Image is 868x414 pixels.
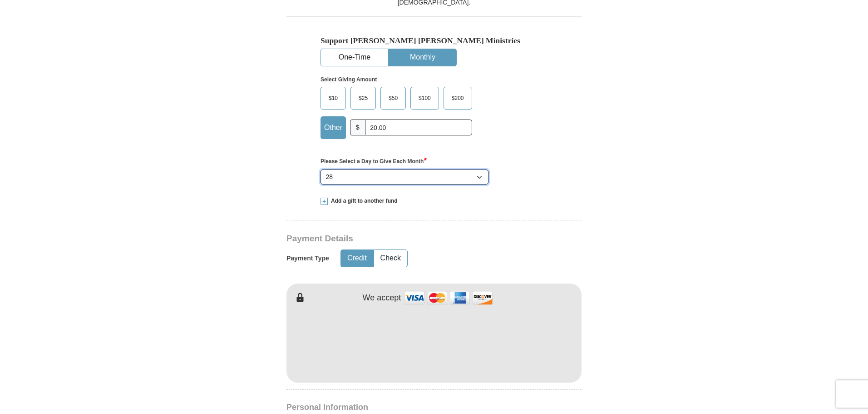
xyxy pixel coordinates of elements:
[414,91,435,105] span: $100
[324,91,342,105] span: $10
[363,293,401,303] h4: We accept
[321,117,345,139] label: Other
[354,91,372,105] span: $25
[286,254,329,262] h5: Payment Type
[365,120,472,135] input: Other Amount
[341,250,373,267] button: Credit
[403,288,494,308] img: credit cards accepted
[350,120,365,135] span: $
[384,91,402,105] span: $50
[321,49,388,66] button: One-Time
[328,197,398,205] span: Add a gift to another fund
[321,158,427,165] strong: Please Select a Day to Give Each Month
[321,76,377,83] strong: Select Giving Amount
[286,404,582,411] h4: Personal Information
[321,36,547,45] h5: Support [PERSON_NAME] [PERSON_NAME] Ministries
[447,91,469,105] span: $200
[286,234,518,244] h3: Payment Details
[389,49,456,66] button: Monthly
[374,250,407,267] button: Check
